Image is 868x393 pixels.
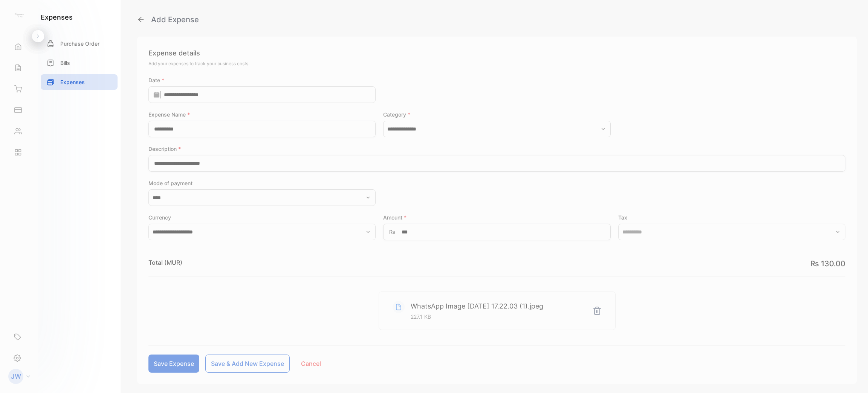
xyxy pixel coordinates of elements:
span: ₨ [389,228,395,236]
label: Description [148,145,845,153]
label: Amount [383,213,610,221]
p: 227.1 KB [411,313,543,321]
button: Cancel [296,355,326,373]
a: Purchase Order [41,36,118,51]
button: Save Expense [148,355,199,373]
label: Mode of payment [148,179,376,187]
h1: expenses [41,12,73,22]
p: WhatsApp Image [DATE] 17.22.03 (1).jpeg [411,301,543,311]
label: Category [383,111,610,118]
label: Currency [148,213,376,221]
a: Expenses [41,74,118,90]
label: Expense Name [148,111,376,118]
button: Save & Add New Expense [205,355,290,373]
p: JW [11,372,21,381]
p: Expenses [60,78,85,86]
img: logo [13,10,24,21]
label: Date [148,76,376,84]
span: ₨ 130.00 [810,259,845,268]
iframe: LiveChat chat widget [836,361,868,393]
p: Expense details [148,48,845,58]
div: Add Expense [151,14,199,25]
p: Bills [60,59,70,67]
p: Total (MUR) [148,258,182,267]
a: Bills [41,55,118,71]
p: Add your expenses to track your business costs. [148,60,845,67]
p: Purchase Order [60,40,99,48]
label: Tax [618,213,845,221]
